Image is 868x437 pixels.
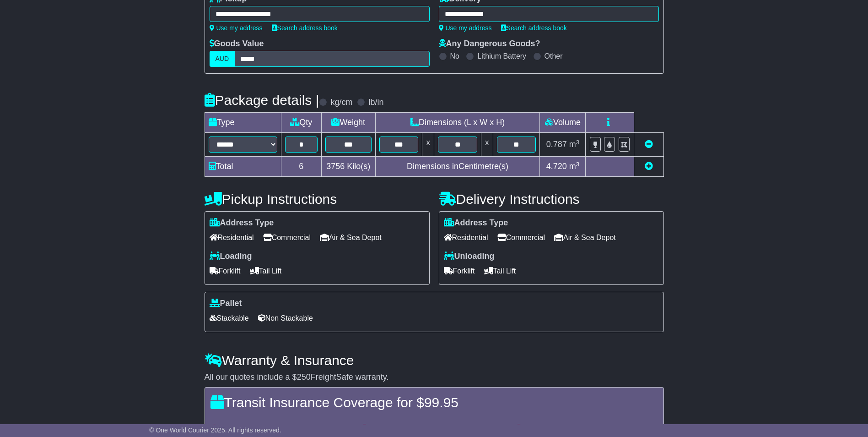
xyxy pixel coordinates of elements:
span: Forklift [444,264,475,278]
label: Address Type [444,218,508,228]
label: Loading [210,251,252,262]
td: Dimensions in Centimetre(s) [375,157,540,177]
sup: 3 [576,139,580,146]
label: Other [545,52,563,60]
label: Any Dangerous Goods? [439,39,540,49]
td: Kilo(s) [321,157,375,177]
a: Search address book [501,24,567,32]
span: Commercial [497,230,545,245]
span: Air & Sea Depot [320,230,382,245]
td: Type [205,113,281,133]
span: Stackable [210,311,249,325]
sup: 3 [576,161,580,168]
label: Pallet [210,299,242,309]
a: Add new item [645,162,653,171]
span: 99.95 [424,395,458,410]
span: Commercial [263,230,311,245]
label: Goods Value [210,39,264,49]
span: Residential [210,230,254,245]
div: All our quotes include a $ FreightSafe warranty. [205,372,664,382]
td: Volume [540,113,586,133]
label: AUD [210,51,235,67]
label: Unloading [444,251,495,262]
a: Search address book [272,24,338,32]
h4: Package details | [205,93,319,108]
a: Use my address [439,24,492,32]
span: Tail Lift [250,264,282,278]
td: Dimensions (L x W x H) [375,113,540,133]
h4: Warranty & Insurance [205,353,664,368]
label: kg/cm [330,98,352,108]
a: Remove this item [645,140,653,149]
span: Forklift [210,264,241,278]
span: © One World Courier 2025. All rights reserved. [149,426,281,434]
span: 4.720 [546,162,567,171]
a: Use my address [210,24,263,32]
span: m [569,140,580,149]
span: Non Stackable [258,311,313,325]
h4: Delivery Instructions [439,191,664,207]
td: Qty [281,113,321,133]
td: x [422,133,434,157]
span: Tail Lift [484,264,516,278]
span: Air & Sea Depot [554,230,616,245]
span: 250 [297,372,311,382]
span: 0.787 [546,140,567,149]
label: lb/in [368,98,383,108]
label: Lithium Battery [477,52,526,60]
td: 6 [281,157,321,177]
h4: Transit Insurance Coverage for $ [210,395,658,410]
td: Total [205,157,281,177]
h4: Pickup Instructions [205,191,430,207]
td: Weight [321,113,375,133]
label: Address Type [210,218,274,228]
span: Residential [444,230,488,245]
label: No [450,52,459,60]
td: x [481,133,493,157]
span: 3756 [326,162,345,171]
span: m [569,162,580,171]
